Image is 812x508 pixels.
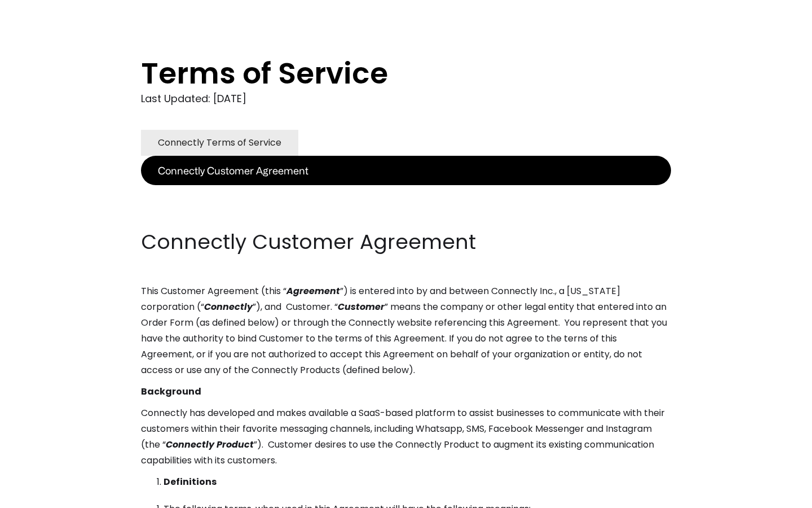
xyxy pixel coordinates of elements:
[158,135,281,151] div: Connectly Terms of Service
[166,438,254,451] em: Connectly Product
[338,300,385,313] em: Customer
[141,228,671,256] h2: Connectly Customer Agreement
[158,163,308,178] div: Connectly Customer Agreement
[164,475,217,488] strong: Definitions
[204,300,253,313] em: Connectly
[286,284,340,297] em: Agreement
[23,488,68,504] ul: Language list
[141,90,671,107] div: Last Updated: [DATE]
[141,207,671,222] p: ‍
[141,385,201,398] strong: Background
[141,56,626,90] h1: Terms of Service
[141,283,671,378] p: This Customer Agreement (this “ ”) is entered into by and between Connectly Inc., a [US_STATE] co...
[141,185,671,201] p: ‍
[141,405,671,468] p: Connectly has developed and makes available a SaaS-based platform to assist businesses to communi...
[11,487,68,504] aside: Language selected: English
